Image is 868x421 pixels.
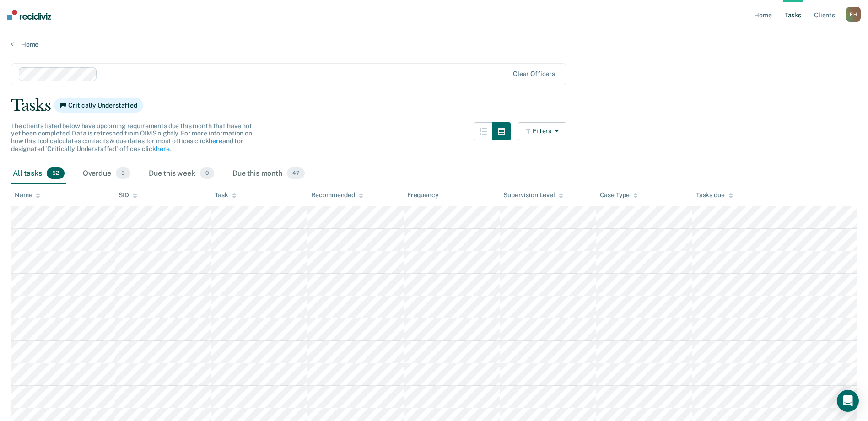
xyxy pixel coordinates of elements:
div: Frequency [407,191,439,199]
span: 52 [47,167,65,179]
button: RH [846,7,861,22]
a: Home [11,40,857,49]
div: Tasks due [696,191,733,199]
span: 47 [287,167,305,179]
div: Name [15,191,40,199]
span: Critically Understaffed [54,98,143,113]
div: Due this month47 [231,164,307,184]
span: The clients listed below have upcoming requirements due this month that have not yet been complet... [11,122,252,152]
a: here [156,145,169,152]
div: Clear officers [513,70,555,78]
div: Due this week0 [147,164,216,184]
div: Overdue3 [81,164,132,184]
div: Supervision Level [503,191,563,199]
div: Task [215,191,236,199]
div: R H [846,7,861,22]
a: here [209,137,222,145]
div: All tasks52 [11,164,66,184]
span: 3 [116,167,130,179]
div: Tasks [11,96,857,115]
div: SID [119,191,137,199]
span: 0 [200,167,214,179]
div: Case Type [600,191,638,199]
div: Recommended [311,191,363,199]
button: Filters [518,122,566,140]
img: Recidiviz [7,10,51,20]
div: Open Intercom Messenger [837,390,859,412]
